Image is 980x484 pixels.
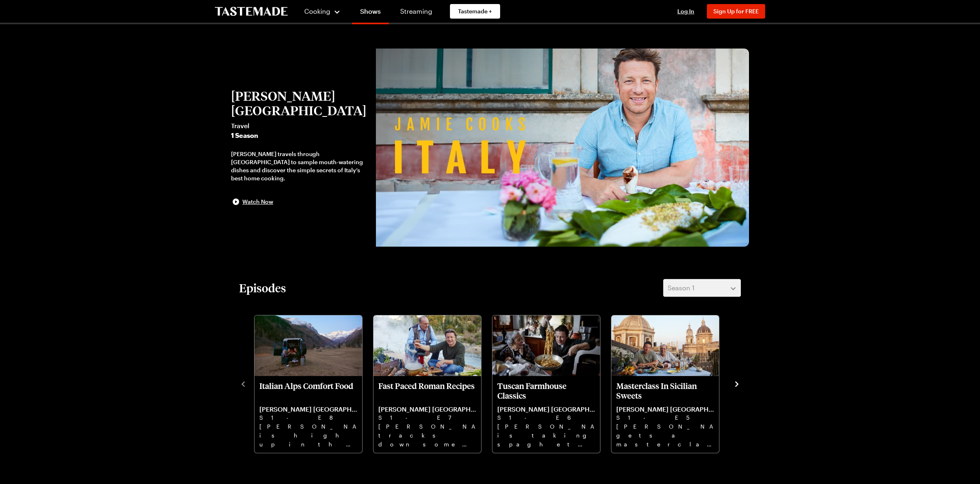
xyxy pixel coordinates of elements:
[255,315,362,453] div: Italian Alps Comfort Food
[611,315,719,376] img: Masterclass In Sicilian Sweets
[231,121,368,131] span: Travel
[668,283,694,293] span: Season 1
[497,405,595,413] p: [PERSON_NAME] [GEOGRAPHIC_DATA]
[450,4,500,19] a: Tastemade +
[378,405,476,413] p: [PERSON_NAME] [GEOGRAPHIC_DATA]
[259,413,357,422] p: S1 - E8
[378,422,476,448] p: [PERSON_NAME] tracks down some fast, fresh and easy recipes, featuring [PERSON_NAME] and [PERSON_...
[239,281,286,295] h2: Episodes
[677,8,694,15] span: Log In
[373,313,492,454] div: 2 / 8
[231,150,368,182] div: [PERSON_NAME] travels through [GEOGRAPHIC_DATA] to sample mouth-watering dishes and discover the ...
[259,405,357,413] p: [PERSON_NAME] [GEOGRAPHIC_DATA]
[378,413,476,422] p: S1 - E7
[458,7,492,15] span: Tastemade +
[611,313,730,454] div: 4 / 8
[373,315,481,453] div: Fast Paced Roman Recipes
[616,381,714,400] p: Masterclass In Sicilian Sweets
[497,381,595,400] p: Tuscan Farmhouse Classics
[376,49,749,247] img: Jamie Oliver Cooks Italy
[713,8,759,15] span: Sign Up for FREE
[492,315,600,376] img: Tuscan Farmhouse Classics
[242,198,273,206] span: Watch Now
[231,89,368,118] h2: [PERSON_NAME] [GEOGRAPHIC_DATA]
[733,378,741,388] button: navigate to next item
[373,315,481,376] img: Fast Paced Roman Recipes
[670,7,702,15] button: Log In
[259,381,357,400] p: Italian Alps Comfort Food
[255,315,362,376] img: Italian Alps Comfort Food
[304,2,341,21] button: Cooking
[239,378,247,388] button: navigate to previous item
[707,4,765,19] button: Sign Up for FREE
[497,413,595,422] p: S1 - E6
[231,131,368,140] span: 1 Season
[304,7,330,15] span: Cooking
[616,381,714,448] a: Masterclass In Sicilian Sweets
[492,315,600,453] div: Tuscan Farmhouse Classics
[254,313,373,454] div: 1 / 8
[616,413,714,422] p: S1 - E5
[492,313,611,454] div: 3 / 8
[231,89,368,207] button: [PERSON_NAME] [GEOGRAPHIC_DATA]Travel1 Season[PERSON_NAME] travels through [GEOGRAPHIC_DATA] to s...
[215,7,288,16] a: To Tastemade Home Page
[611,315,719,453] div: Masterclass In Sicilian Sweets
[616,405,714,413] p: [PERSON_NAME] [GEOGRAPHIC_DATA]
[663,279,741,297] button: Season 1
[616,422,714,448] p: [PERSON_NAME] gets a masterclass in Sicilian sweets and cooking up an epic tuna, prawn and pistac...
[497,381,595,448] a: Tuscan Farmhouse Classics
[378,381,476,400] p: Fast Paced Roman Recipes
[259,381,357,448] a: Italian Alps Comfort Food
[497,422,595,448] p: [PERSON_NAME] is taking spaghetti bolognese to the next level and re-creating a mind-blowing [DEM...
[352,2,389,24] a: Shows
[378,381,476,448] a: Fast Paced Roman Recipes
[259,422,357,448] p: [PERSON_NAME] is high up in the Italian Alps cooking some great comfort food.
